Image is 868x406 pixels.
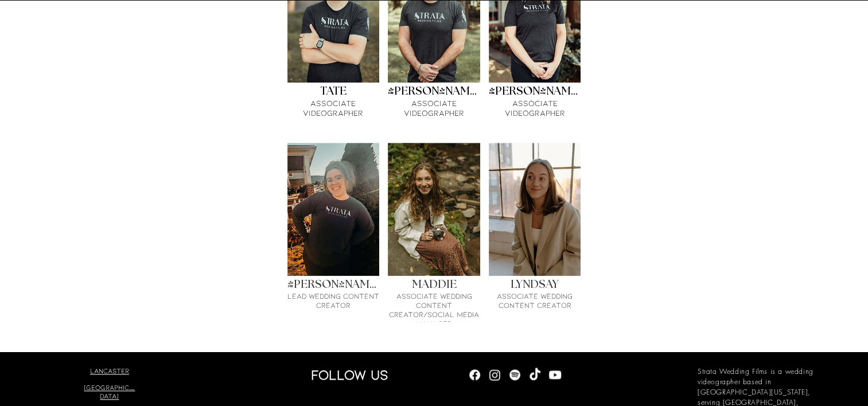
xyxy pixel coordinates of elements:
[287,143,581,336] div: Matrix gallery
[388,98,480,118] p: Associate Videographer
[287,84,380,98] div: TATE
[489,84,581,98] div: [PERSON_NAME]
[468,368,562,382] ul: Social Bar
[84,383,135,400] a: [GEOGRAPHIC_DATA]
[287,291,380,310] p: Lead Wedding Content Creator
[388,84,480,98] div: [PERSON_NAME]
[90,366,129,375] a: lancaster
[84,383,135,400] span: [GEOGRAPHIC_DATA]
[287,98,380,118] p: Associate Videographer
[388,291,480,328] p: Associate Wedding Content Creator/Social Media Manager
[311,366,388,382] span: FOLLOW US
[489,98,581,118] p: Associate Videographer
[287,278,380,291] div: [PERSON_NAME]
[489,291,581,310] p: Associate Wedding Content Creator
[489,278,581,291] div: LYNDSAY
[388,278,480,291] div: MADDIE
